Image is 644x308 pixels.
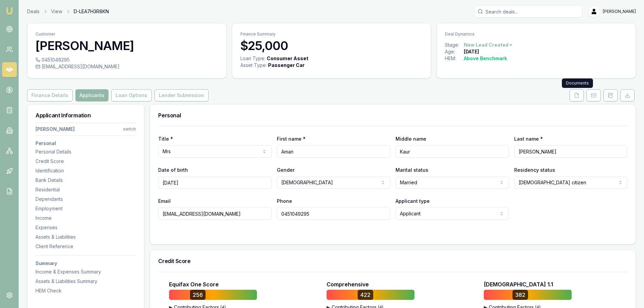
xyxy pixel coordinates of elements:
[396,198,430,204] label: Applicant type
[35,126,75,133] div: [PERSON_NAME]
[74,89,110,101] a: Applicants
[35,215,136,221] div: Income
[158,167,188,173] label: Date of birth
[35,56,218,63] div: 0451049295
[35,113,136,118] h3: Applicant Information
[158,113,627,118] h3: Personal
[512,290,528,300] div: 382
[158,258,627,264] h3: Credit Score
[154,89,209,101] button: Lender Submission
[27,8,40,15] a: Deals
[267,55,308,62] div: Consumer Asset
[123,126,136,132] div: switch
[464,48,479,55] div: [DATE]
[35,167,136,174] div: Identification
[35,141,136,146] h3: Personal
[5,7,14,15] img: emu-icon-u.png
[35,261,136,266] h3: Summary
[358,290,373,300] div: 422
[35,63,218,70] div: [EMAIL_ADDRESS][DOMAIN_NAME]
[35,196,136,203] div: Dependants
[514,136,543,142] label: Last name *
[158,176,271,189] input: DD/MM/YYYY
[277,136,306,142] label: First name *
[562,78,593,88] div: Documents
[158,198,171,204] label: Email
[484,280,553,288] p: [DEMOGRAPHIC_DATA] 1.1
[74,8,109,15] span: D-LEA7H3R8KN
[277,167,294,173] label: Gender
[240,39,423,52] h3: $25,000
[240,31,423,37] p: Finance Summary
[277,198,292,204] label: Phone
[474,5,582,18] input: Search deals
[35,205,136,212] div: Employment
[153,89,210,101] a: Lender Submission
[603,9,636,14] span: [PERSON_NAME]
[35,39,218,52] h3: [PERSON_NAME]
[464,55,507,62] div: Above Benchmark
[396,167,428,173] label: Marital status
[35,158,136,165] div: Credit Score
[27,8,109,15] nav: breadcrumb
[158,136,173,142] label: Title *
[27,89,73,101] button: Finance Details
[111,89,152,101] button: Loan Options
[110,89,153,101] a: Loan Options
[35,31,218,37] p: Customer
[445,48,464,55] div: Age:
[240,62,267,69] div: Asset Type :
[464,42,513,48] button: New Lead Created
[396,136,426,142] label: Middle name
[75,89,109,101] button: Applicants
[35,177,136,184] div: Bank Details
[277,208,390,220] input: 0431 234 567
[268,62,305,69] div: Passenger Car
[327,280,369,288] p: Comprehensive
[190,290,206,300] div: 256
[35,268,136,275] div: Income & Expenses Summary
[35,234,136,240] div: Assets & Liabilities
[27,89,74,101] a: Finance Details
[35,186,136,193] div: Residential
[169,280,219,288] p: Equifax One Score
[240,55,265,62] div: Loan Type:
[35,287,136,294] div: HEM Check
[514,167,555,173] label: Residency status
[445,55,464,62] div: HEM:
[445,31,627,37] p: Deal Dynamics
[51,8,62,15] a: View
[35,278,136,285] div: Assets & Liabilities Summary
[35,224,136,231] div: Expenses
[35,243,136,250] div: Client Reference
[445,42,464,48] div: Stage:
[35,148,136,155] div: Personal Details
